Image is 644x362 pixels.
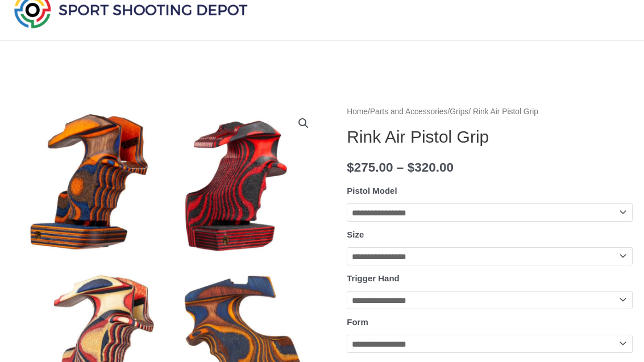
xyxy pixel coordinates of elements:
a: Home [347,108,368,116]
h1: Rink Air Pistol Grip [347,127,633,148]
a: View full-screen image gallery [293,114,314,134]
span: $ [347,161,354,175]
nav: Breadcrumb [347,105,633,120]
span: $ [408,161,415,175]
label: Pistol Model [347,186,397,196]
label: Trigger Hand [347,274,400,284]
bdi: 320.00 [408,161,454,175]
label: Size [347,230,364,240]
bdi: 275.00 [347,161,393,175]
a: Parts and Accessories [370,108,448,116]
label: Form [347,318,368,327]
span: – [397,161,404,175]
a: Grips [450,108,468,116]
